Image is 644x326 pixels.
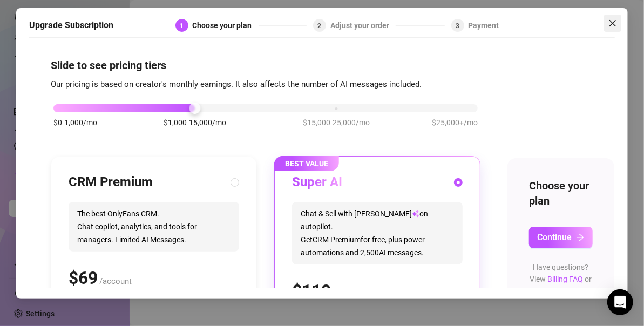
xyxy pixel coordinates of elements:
h5: Upgrade Subscription [29,19,113,32]
h4: Slide to see pricing tiers [51,58,593,73]
span: close [608,19,617,28]
span: /account [99,276,132,286]
span: $25,000+/mo [432,117,478,128]
span: Close [604,19,621,28]
span: Have questions? View or [530,263,592,295]
h4: Choose your plan [529,178,593,208]
span: Our pricing is based on creator's monthly earnings. It also affects the number of AI messages inc... [51,79,422,89]
h3: Super AI [292,174,342,191]
a: Billing FAQ [547,275,583,283]
span: 2 [318,22,322,30]
span: $ [292,281,331,301]
div: Choose your plan [193,19,259,32]
a: Contact us [543,287,579,295]
span: $1,000-15,000/mo [164,117,226,128]
span: $ [69,268,98,288]
span: The best OnlyFans CRM. Chat copilot, analytics, and tools for managers. Limited AI Messages. [69,202,239,252]
h3: CRM Premium [69,174,153,191]
span: 1 [180,22,184,30]
span: BEST VALUE [274,156,339,171]
button: Close [604,15,621,32]
button: Continuearrow-right [529,227,593,248]
span: 3 [456,22,459,30]
div: Adjust your order [330,19,396,32]
span: Continue [537,232,572,242]
div: Payment [469,19,499,32]
span: $0-1,000/mo [53,117,97,128]
span: Chat & Sell with [PERSON_NAME] on autopilot. Get CRM Premium for free, plus power automations and... [292,202,463,264]
span: arrow-right [576,233,585,242]
div: Open Intercom Messenger [607,289,633,315]
span: $15,000-25,000/mo [303,117,370,128]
